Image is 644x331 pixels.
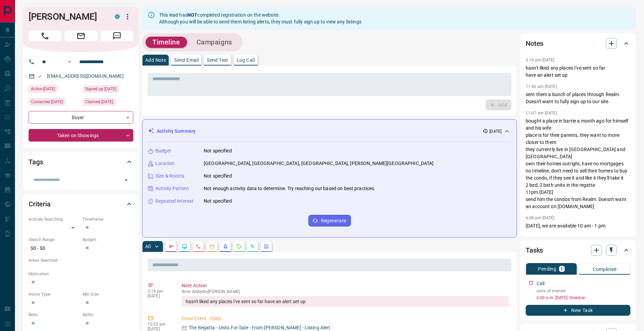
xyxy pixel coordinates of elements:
p: Send Email [174,58,199,62]
p: [DATE], we are available 10 am - 1 pm. I think you showed us condos in [GEOGRAPHIC_DATA] before a... [526,222,630,308]
p: Timeframe: [83,216,133,222]
div: Activity Summary[DATE] [148,125,511,137]
div: Sat Aug 09 2025 [29,85,79,95]
p: Size & Rooms [155,172,185,180]
p: 6:08 pm [DATE] [526,216,555,220]
svg: Email Valid [37,74,42,79]
h1: [PERSON_NAME] [29,11,105,22]
p: Not enough activity data to determine. Try reaching out based on best practices. [204,185,376,192]
p: Location [155,160,174,167]
svg: Lead Browsing Activity [182,244,187,249]
p: [DATE] [148,294,171,298]
p: Send Text [207,58,228,62]
p: units of interest [537,288,630,294]
p: All [145,244,151,249]
div: Tags [29,154,133,170]
p: Budget [155,147,171,154]
p: Home Type: [29,291,79,297]
div: Sun May 26 2024 [83,98,133,108]
button: New Task [526,305,630,316]
p: 3:19 pm [148,289,171,294]
div: Criteria [29,196,133,212]
div: Sun May 26 2024 [83,85,133,95]
p: Not specified [204,147,232,154]
p: Actively Searching: [29,216,79,222]
p: Pending [538,266,556,271]
p: Baths: [83,312,133,318]
div: Tasks [526,242,630,258]
p: Not specified [204,198,232,205]
p: Note Action [182,282,509,289]
div: Wed Jul 23 2025 [29,98,79,108]
h2: Tags [29,157,43,167]
p: sent them a bunch of places through Realm. Doesn't want to fully sign up to our site [526,91,630,105]
div: Buyer [29,111,133,124]
button: Open [121,176,131,185]
h2: Notes [526,38,543,49]
svg: Agent Actions [264,244,269,249]
span: Contacted [DATE] [31,98,63,105]
div: This lead has completed registration on the website. Although you will be able to send them listi... [159,9,361,28]
p: 6:00 a.m. [DATE] - Overdue [537,295,630,301]
h2: Criteria [29,199,51,209]
p: 11:46 am [DATE] [526,84,557,89]
p: Add Note [145,58,166,62]
span: Active [DATE] [31,86,55,92]
p: Beds: [29,312,79,318]
p: Activity Summary [157,128,196,135]
p: 11:07 am [DATE] [526,111,557,115]
div: hasn't liked any places I've sent so far have an alert set up [182,296,509,307]
p: Search Range: [29,237,79,243]
svg: Notes [168,244,174,249]
p: $0 - $0 [29,243,79,254]
p: Email Event - Open [182,315,509,322]
span: Message [101,31,133,41]
button: Regenerate [308,215,351,226]
p: Not specified [204,172,232,180]
strong: NOT [187,12,197,18]
p: 10:23 am [148,322,171,327]
h2: Tasks [526,245,543,256]
button: Open [65,58,73,66]
span: Email [65,31,97,41]
p: [DATE] [489,128,502,134]
p: Motivation: [29,271,133,277]
div: condos.ca [115,14,120,19]
a: [EMAIL_ADDRESS][DOMAIN_NAME] [47,73,124,79]
p: Note Added by [PERSON_NAME] [182,289,509,294]
button: Campaigns [190,37,239,48]
p: hasn't liked any places I've sent so far have an alert set up [526,65,630,79]
svg: Emails [209,244,215,249]
p: 1 [560,266,563,271]
p: Areas Searched: [29,257,133,263]
span: Claimed [DATE] [85,98,113,105]
p: Completed [593,267,617,272]
p: Budget: [83,237,133,243]
p: Activity Pattern [155,185,189,192]
svg: Requests [236,244,242,249]
p: [GEOGRAPHIC_DATA], [GEOGRAPHIC_DATA], [GEOGRAPHIC_DATA], [PERSON_NAME][GEOGRAPHIC_DATA] [204,160,434,167]
p: Call [537,280,545,287]
p: Repeated Interest [155,198,193,205]
div: Taken on Showings [29,129,133,142]
span: Call [29,31,61,41]
span: Signed up [DATE] [85,86,116,92]
svg: Calls [196,244,201,249]
p: Log Call [237,58,255,62]
p: bought a place in barrie a month ago for himself and his wife place is for their parents, they wa... [526,117,630,210]
p: 3:19 pm [DATE] [526,58,555,62]
svg: Listing Alerts [223,244,228,249]
p: Min Size: [83,291,133,297]
svg: Opportunities [250,244,255,249]
button: Timeline [146,37,187,48]
div: Notes [526,35,630,52]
